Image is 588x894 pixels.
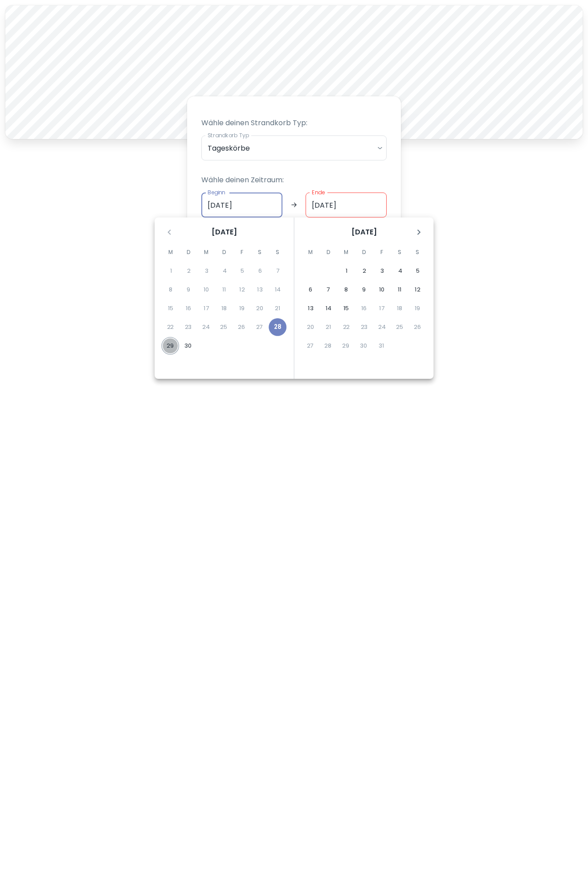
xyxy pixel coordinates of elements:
[208,189,225,196] label: Beginn
[212,227,237,238] span: [DATE]
[180,243,196,261] span: Dienstag
[201,175,387,185] p: Wähle deinen Zeitraum:
[319,281,337,299] button: 7
[391,281,408,299] button: 11
[201,135,387,160] div: Tageskörbe
[391,262,409,280] button: 4
[392,243,408,261] span: Samstag
[306,193,387,217] input: dd.mm.yyyy
[351,227,377,238] span: [DATE]
[374,243,390,261] span: Freitag
[302,281,319,299] button: 6
[198,243,214,261] span: Mittwoch
[355,281,373,299] button: 9
[161,337,179,355] button: 29
[312,189,325,196] label: Ende
[302,299,319,317] button: 13
[337,299,355,317] button: 15
[338,262,355,280] button: 1
[411,225,426,240] button: Nächster Monat
[409,243,425,261] span: Sonntag
[409,262,427,280] button: 5
[269,243,286,261] span: Sonntag
[320,243,336,261] span: Dienstag
[408,281,426,299] button: 12
[179,337,197,355] button: 30
[338,243,354,261] span: Mittwoch
[216,243,232,261] span: Donnerstag
[355,262,373,280] button: 2
[302,243,318,261] span: Montag
[201,193,282,217] input: dd.mm.yyyy
[163,243,179,261] span: Montag
[201,118,387,128] p: Wähle deinen Strandkorb Typ:
[356,243,372,261] span: Donnerstag
[234,243,250,261] span: Freitag
[269,318,286,336] button: 28
[208,131,249,139] label: Strandkorb Typ
[319,299,337,317] button: 14
[337,281,355,299] button: 8
[373,262,391,280] button: 3
[373,281,391,299] button: 10
[252,243,268,261] span: Samstag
